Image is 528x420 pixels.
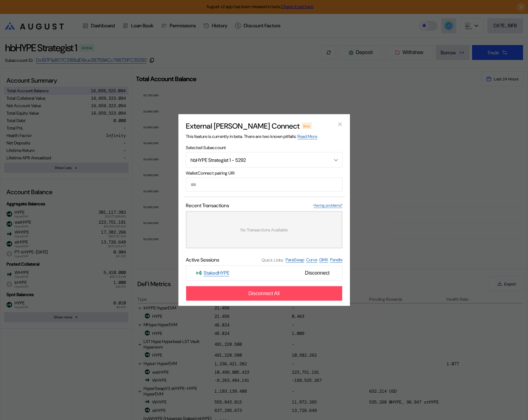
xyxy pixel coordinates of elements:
[191,157,322,163] div: hbHYPE Strategist 1 - 5292
[186,266,342,281] button: StakedHYPEStakedHYPEDisconnect
[302,123,312,129] div: Beta
[306,257,317,263] a: Curve
[262,257,284,262] span: Quick Links:
[286,257,304,263] a: ParaSwap
[186,202,229,209] span: Recent Transactions
[186,257,219,263] span: Active Sessions
[196,270,202,276] img: StakedHYPE
[314,203,342,208] a: Having problems?
[335,119,345,129] button: close modal
[186,145,342,150] span: Selected Subaccount
[204,270,229,276] a: StakedHYPE
[297,134,317,139] a: Read More
[319,257,328,263] a: GMX
[248,291,280,296] span: Disconnect All
[330,257,342,263] a: Pendle
[302,268,332,278] span: Disconnect
[186,170,342,176] span: WalletConnect pairing URI
[186,286,342,301] button: Disconnect All
[186,152,342,168] button: Open menu
[241,227,288,233] span: No Transactions Available
[186,121,300,131] h2: External [PERSON_NAME] Connect
[186,134,317,139] span: This feature is currently in beta. There are two known pitfalls:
